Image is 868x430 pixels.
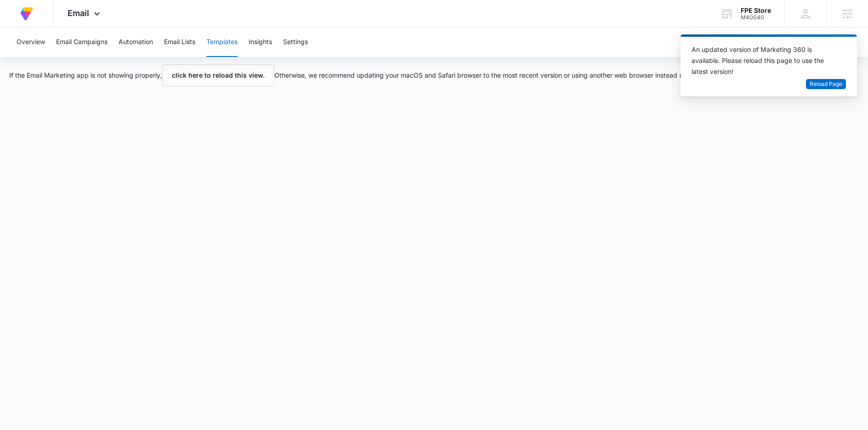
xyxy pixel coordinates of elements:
button: Settings [283,28,308,57]
span: Reload Page [810,80,842,89]
button: Email Lists [164,28,195,57]
button: Email Campaigns [56,28,108,57]
button: Reload Page [806,79,846,90]
button: Templates [206,28,238,57]
button: Overview [17,28,45,57]
div: account name [741,7,771,14]
span: Email [68,8,89,18]
div: An updated version of Marketing 360 is available. Please reload this page to use the latest version! [692,44,835,77]
p: If the Email Marketing app is not showing properly, Otherwise, we recommend updating your macOS a... [9,64,751,86]
div: account id [741,14,771,21]
button: Automation [119,28,153,57]
button: Insights [249,28,272,57]
button: click here to reload this view. [162,64,274,86]
img: Volusion [18,6,35,22]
